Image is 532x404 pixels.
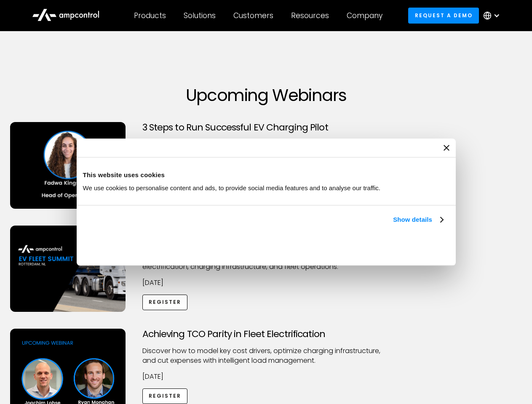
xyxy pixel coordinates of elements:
[142,122,390,133] h3: 3 Steps to Run Successful EV Charging Pilot
[233,11,273,20] div: Customers
[393,215,443,225] a: Show details
[444,145,449,151] button: Close banner
[291,11,329,20] div: Resources
[83,170,449,180] div: This website uses cookies
[134,11,166,20] div: Products
[347,11,382,20] div: Company
[142,372,390,381] p: [DATE]
[142,295,188,310] a: Register
[83,184,381,191] span: We use cookies to personalise content and ads, to provide social media features and to analyse ou...
[142,388,188,404] a: Register
[142,346,390,365] p: Discover how to model key cost drivers, optimize charging infrastructure, and cut expenses with i...
[184,11,216,20] div: Solutions
[10,85,522,105] h1: Upcoming Webinars
[142,278,390,287] p: [DATE]
[142,329,390,340] h3: Achieving TCO Parity in Fleet Electrification
[325,234,446,259] button: Okay
[408,8,479,23] a: Request a demo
